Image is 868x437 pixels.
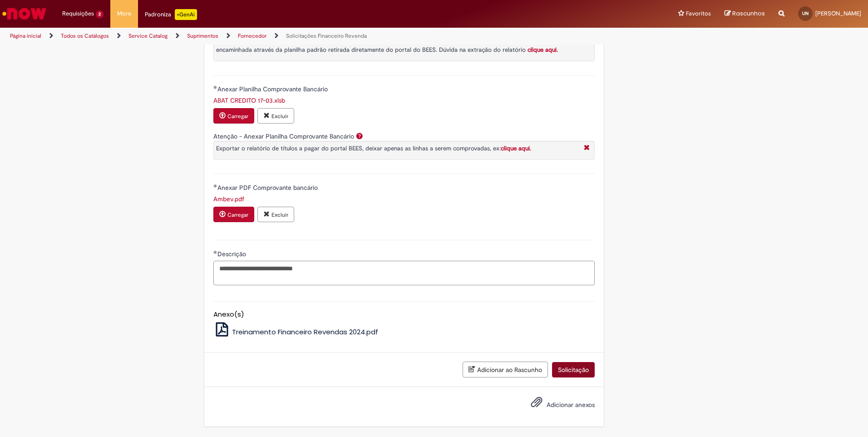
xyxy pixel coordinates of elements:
button: Carregar anexo de Anexar Planilha Comprovante Bancário Required [213,108,254,124]
div: Padroniza [145,9,197,20]
button: Adicionar anexos [528,394,545,415]
small: Carregar [227,113,248,120]
span: Treinamento Financeiro Revendas 2024.pdf [232,327,378,337]
button: Solicitação [552,362,595,377]
span: [PERSON_NAME] [815,10,861,17]
button: Carregar anexo de Anexar PDF Comprovante bancário Required [213,207,254,222]
button: Adicionar ao Rascunho [463,362,548,377]
span: Requisições [62,9,94,18]
span: Descrição [217,250,248,258]
a: clique aqui. [501,144,531,152]
i: Fechar More information Por question_atencao_comprovante_bancario [582,144,592,153]
a: clique aqui. [528,46,558,54]
small: Excluir [271,113,288,120]
a: Rascunhos [725,10,765,18]
span: Oferta destinada ao envio de comprovante de pagamento e composição da relação de notas pagas. A c... [216,37,558,54]
small: Carregar [227,211,248,218]
ul: Trilhas de página [7,28,572,45]
button: Excluir anexo Ambev.pdf [257,207,294,222]
span: Exportar o relatório de títulos a pagar do portal BEES, deixar apenas as linhas a serem comprovad... [216,144,531,152]
span: Ajuda para Atenção - Anexar Planilha Comprovante Bancário [354,132,365,139]
button: Excluir anexo ABAT CREDITO 17-03.xlsb [257,108,294,124]
textarea: Descrição [213,261,595,285]
small: Excluir [271,211,288,218]
p: +GenAi [175,9,197,20]
a: Página inicial [10,32,41,40]
span: Adicionar anexos [547,401,595,409]
span: Favoritos [686,9,711,18]
a: Treinamento Financeiro Revendas 2024.pdf [213,327,379,337]
h5: Anexo(s) [213,311,595,318]
span: Obrigatório Preenchido [213,250,217,254]
a: Todos os Catálogos [61,32,109,40]
span: Obrigatório Preenchido [213,85,217,89]
span: Anexar Planilha Comprovante Bancário [217,85,330,93]
a: Service Catalog [128,32,168,40]
a: Suprimentos [187,32,218,40]
a: Download de Ambev.pdf [213,195,244,203]
span: 2 [96,10,104,18]
span: Rascunhos [732,9,765,18]
span: UN [802,10,809,16]
span: Obrigatório Preenchido [213,184,217,188]
a: Fornecedor [238,32,266,40]
a: Solicitações Financeiro Revenda [286,32,367,40]
a: Download de ABAT CREDITO 17-03.xlsb [213,96,285,104]
img: ServiceNow [1,5,48,23]
label: Atenção - Anexar Planilha Comprovante Bancário [213,132,354,140]
span: More [117,9,131,18]
span: Anexar PDF Comprovante bancário [217,184,320,192]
